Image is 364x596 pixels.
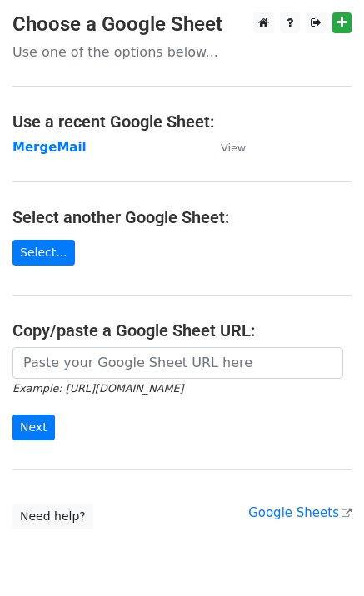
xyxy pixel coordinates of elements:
h3: Choose a Google Sheet [12,12,352,37]
a: Select... [12,240,75,266]
p: Use one of the options below... [12,43,352,61]
input: Next [12,415,55,440]
a: Google Sheets [248,505,352,520]
a: MergeMail [12,140,87,155]
small: View [221,142,246,154]
a: View [204,140,246,155]
h4: Select another Google Sheet: [12,207,352,227]
a: Need help? [12,504,93,529]
small: Example: [URL][DOMAIN_NAME] [12,382,183,395]
h4: Use a recent Google Sheet: [12,112,352,132]
input: Paste your Google Sheet URL here [12,347,343,379]
h4: Copy/paste a Google Sheet URL: [12,320,352,340]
